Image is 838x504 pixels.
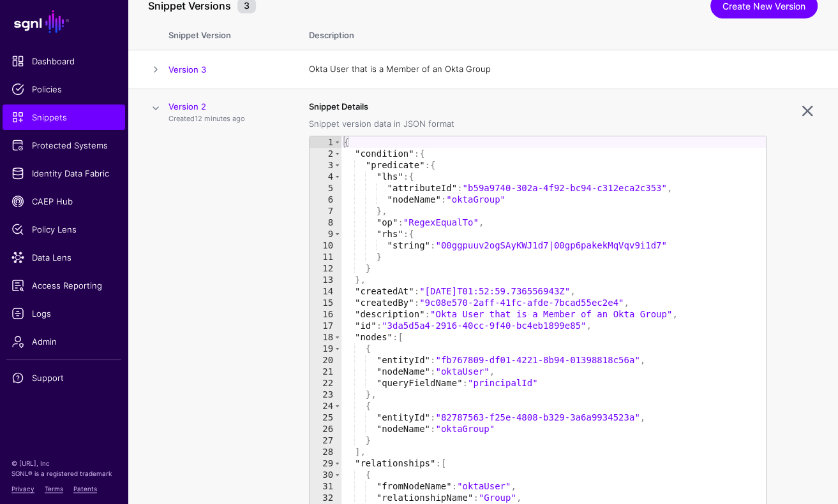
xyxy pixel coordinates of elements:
[334,148,341,159] span: Toggle code folding, rows 2 through 13
[310,377,341,389] div: 22
[310,182,341,194] div: 5
[11,485,34,493] a: Privacy
[310,285,341,297] div: 14
[334,457,341,469] span: Toggle code folding, rows 29 through 37
[310,343,341,354] div: 19
[334,331,341,343] span: Toggle code folding, rows 18 through 28
[3,48,125,74] a: Dashboard
[11,111,116,124] span: Snippets
[310,469,341,480] div: 30
[3,329,125,354] a: Admin
[3,104,125,130] a: Snippets
[3,161,125,186] a: Identity Data Fabric
[310,457,341,469] div: 29
[11,167,116,180] span: Identity Data Fabric
[310,354,341,366] div: 20
[334,343,341,354] span: Toggle code folding, rows 19 through 23
[3,245,125,270] a: Data Lens
[310,136,341,148] div: 1
[310,148,341,159] div: 2
[310,308,341,320] div: 16
[73,485,97,493] a: Patents
[310,446,341,457] div: 28
[309,101,454,131] label: Snippet Details
[334,400,341,412] span: Toggle code folding, rows 24 through 27
[11,55,116,68] span: Dashboard
[310,194,341,205] div: 6
[310,435,341,446] div: 27
[168,17,296,50] th: Snippet Version
[310,217,341,228] div: 8
[11,458,116,468] p: © [URL], Inc
[310,205,341,217] div: 7
[310,331,341,343] div: 18
[310,400,341,412] div: 24
[45,485,63,493] a: Terms
[3,301,125,326] a: Logs
[334,171,341,182] span: Toggle code folding, rows 4 through 7
[310,320,341,331] div: 17
[195,114,245,123] span: 12 minutes ago
[310,240,341,251] div: 10
[8,8,120,36] a: SGNL
[11,83,116,96] span: Policies
[11,468,116,479] p: SGNL® is a registered trademark
[168,64,206,75] a: Version 3
[310,228,341,240] div: 9
[310,251,341,263] div: 11
[310,263,341,274] div: 12
[11,279,116,292] span: Access Reporting
[309,63,818,76] div: Okta User that is a Member of an Okta Group
[11,223,116,236] span: Policy Lens
[310,274,341,285] div: 13
[11,139,116,152] span: Protected Systems
[3,76,125,102] a: Policies
[334,159,341,171] span: Toggle code folding, rows 3 through 12
[3,133,125,158] a: Protected Systems
[11,251,116,264] span: Data Lens
[11,335,116,348] span: Admin
[310,171,341,182] div: 4
[11,307,116,320] span: Logs
[334,136,341,148] span: Toggle code folding, rows 1 through 40
[310,423,341,435] div: 26
[310,492,341,503] div: 32
[310,480,341,492] div: 31
[310,412,341,423] div: 25
[334,228,341,240] span: Toggle code folding, rows 9 through 11
[3,273,125,298] a: Access Reporting
[11,371,116,384] span: Support
[310,366,341,377] div: 21
[168,101,206,112] a: Version 2
[310,159,341,171] div: 3
[3,217,125,242] a: Policy Lens
[309,118,454,131] div: Snippet version data in JSON format
[296,17,838,50] th: Description
[310,297,341,308] div: 15
[3,189,125,214] a: CAEP Hub
[168,113,283,124] p: Created
[310,389,341,400] div: 23
[334,469,341,480] span: Toggle code folding, rows 30 through 36
[11,195,116,208] span: CAEP Hub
